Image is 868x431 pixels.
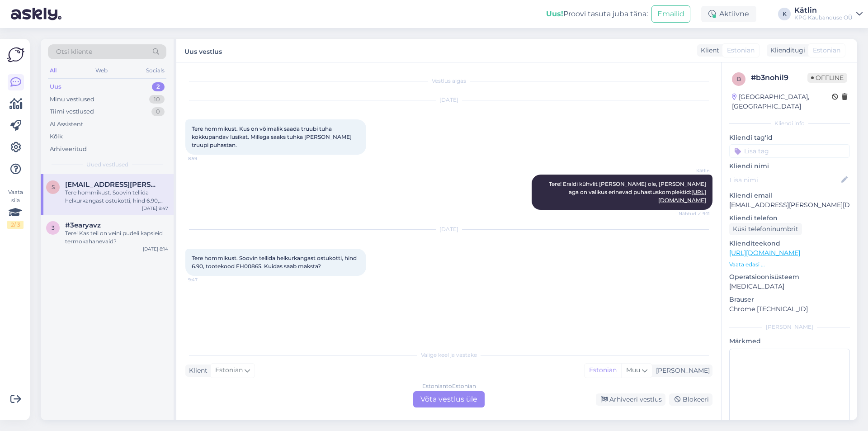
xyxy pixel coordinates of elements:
input: Lisa tag [729,144,850,158]
span: Offline [807,73,847,83]
label: Uus vestlus [184,44,222,57]
div: Vestlus algas [185,77,712,85]
div: Klient [697,46,719,55]
span: s [52,184,55,190]
p: Klienditeekond [729,239,850,248]
div: Tiimi vestlused [50,107,94,116]
div: KPG Kaubanduse OÜ [794,14,853,21]
span: #3earyavz [65,221,101,229]
div: [DATE] [185,225,712,233]
span: Uued vestlused [86,161,128,169]
p: [EMAIL_ADDRESS][PERSON_NAME][DOMAIN_NAME] [729,200,850,210]
div: Võta vestlus üle [413,391,485,407]
div: Estonian to Estonian [422,382,476,390]
div: Vaata siia [7,188,24,229]
div: Tere! Kas teil on veini pudeli kapsleid termokahanevaid? [65,229,168,246]
a: KätlinKPG Kaubanduse OÜ [794,7,863,21]
a: [URL][DOMAIN_NAME] [729,249,800,257]
div: Socials [144,65,166,76]
p: Chrome [TECHNICAL_ID] [729,304,850,314]
div: 0 [151,107,165,116]
div: Aktiivne [701,6,756,22]
span: Tere hommikust. Kus on võimalik saada truubi tuha kokkupandav lusikat. Millega saaks tuhka [PERSO... [192,125,353,148]
div: Kliendi info [729,119,850,128]
div: Kätlin [794,7,853,14]
div: 10 [149,95,165,104]
div: [DATE] 9:47 [142,205,168,212]
p: Kliendi telefon [729,213,850,223]
span: Estonian [813,46,840,55]
span: Estonian [727,46,755,55]
div: Klient [185,366,208,375]
div: Uus [50,82,61,91]
p: Märkmed [729,336,850,346]
span: silvi.tamela@gmail.com [65,180,159,189]
span: Nähtud ✓ 9:11 [676,210,710,217]
span: Tere! Eraldi kühvlit [PERSON_NAME] ole, [PERSON_NAME] aga on valikus erinevad puhastuskomplektid: [549,180,708,204]
div: Klienditugi [767,46,805,55]
span: Tere hommikust. Soovin tellida helkurkangast ostukotti, hind 6.90, tootekood FH00865. Kuidas saab... [192,255,358,270]
span: 8:59 [188,155,222,162]
p: Vaata edasi ... [729,260,850,269]
div: Web [94,65,109,76]
p: [MEDICAL_DATA] [729,282,850,291]
div: Valige keel ja vastake [185,351,712,359]
div: Arhiveeri vestlus [596,393,665,406]
span: Muu [626,366,640,374]
b: Uus! [546,9,563,18]
div: All [48,65,58,76]
div: Tere hommikust. Soovin tellida helkurkangast ostukotti, hind 6.90, tootekood FH00865. Kuidas saab... [65,189,168,205]
span: Otsi kliente [56,47,92,57]
p: Kliendi nimi [729,161,850,171]
div: AI Assistent [50,120,83,129]
div: [DATE] 8:14 [143,246,168,252]
div: [GEOGRAPHIC_DATA], [GEOGRAPHIC_DATA] [732,92,832,111]
div: Proovi tasuta juba täna: [546,9,648,19]
div: Blokeeri [669,393,712,406]
div: K [778,8,791,20]
p: Brauser [729,295,850,304]
div: [PERSON_NAME] [729,323,850,331]
span: 9:47 [188,276,222,283]
div: # b3nohil9 [751,72,807,83]
div: [PERSON_NAME] [652,366,710,375]
span: b [737,76,741,82]
div: Küsi telefoninumbrit [729,223,802,235]
span: Estonian [215,365,243,375]
div: 2 [152,82,165,91]
div: Minu vestlused [50,95,94,104]
p: Kliendi email [729,191,850,200]
div: Kõik [50,132,63,141]
div: Arhiveeritud [50,145,87,154]
span: Kätlin [676,167,710,174]
div: [DATE] [185,96,712,104]
p: Kliendi tag'id [729,133,850,142]
div: Estonian [585,364,621,377]
p: Operatsioonisüsteem [729,272,850,282]
input: Lisa nimi [730,175,840,185]
img: Askly Logo [7,46,24,63]
button: Emailid [651,5,690,23]
span: 3 [52,224,55,231]
div: 2 / 3 [7,221,24,229]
